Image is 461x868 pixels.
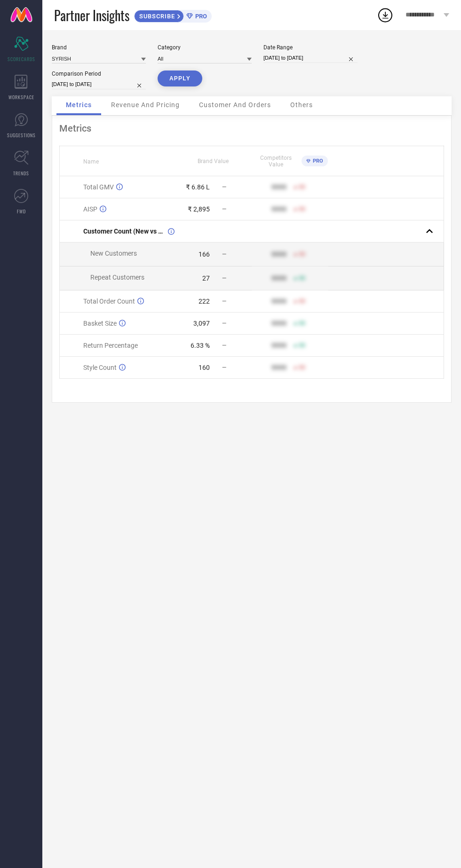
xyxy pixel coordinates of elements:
span: 50 [299,342,305,349]
span: — [222,206,226,212]
span: 50 [299,320,305,327]
div: 9999 [271,274,286,282]
span: FWD [17,208,26,215]
span: Metrics [66,101,92,109]
span: — [222,275,226,282]
div: Brand [52,44,146,51]
div: 9999 [271,297,286,305]
span: — [222,320,226,327]
span: AISP [83,205,97,213]
div: 3,097 [193,320,210,327]
span: Others [290,101,313,109]
div: 9999 [271,205,286,213]
span: SUBSCRIBE [135,13,177,20]
div: 9999 [271,183,286,191]
span: 50 [299,275,305,282]
span: Repeat Customers [90,274,144,281]
span: PRO [193,13,207,20]
div: 222 [199,297,210,305]
span: SUGGESTIONS [7,132,36,139]
span: Revenue And Pricing [111,101,180,109]
div: Comparison Period [52,70,146,77]
div: 160 [199,364,210,371]
a: SUBSCRIBEPRO [134,8,212,23]
div: 6.33 % [191,342,210,349]
span: Total Order Count [83,297,135,305]
span: 50 [299,364,305,371]
div: 166 [199,250,210,258]
div: Date Range [263,44,358,51]
span: Total GMV [83,183,114,191]
div: 9999 [271,320,286,327]
span: TRENDS [13,170,29,177]
span: Partner Insights [54,6,129,25]
input: Select comparison period [52,79,146,89]
span: PRO [310,158,323,164]
span: Return Percentage [83,342,138,349]
span: 50 [299,206,305,212]
span: — [222,364,226,371]
div: 9999 [271,364,286,371]
span: Name [83,158,99,165]
span: WORKSPACE [8,94,34,101]
span: — [222,184,226,190]
span: New Customers [90,250,137,257]
div: 27 [202,274,210,282]
span: Basket Size [83,320,117,327]
span: Customer And Orders [199,101,271,109]
button: APPLY [158,70,202,86]
div: ₹ 6.86 L [186,183,210,191]
span: 50 [299,184,305,190]
div: Open download list [377,7,394,23]
div: 9999 [271,342,286,349]
div: 9999 [271,250,286,258]
span: 50 [299,298,305,305]
span: SCORECARDS [8,55,35,63]
div: ₹ 2,895 [188,205,210,213]
span: — [222,342,226,349]
span: Customer Count (New vs Repeat) [83,227,166,235]
div: Category [158,44,252,51]
span: — [222,251,226,258]
span: Competitors Value [252,155,299,168]
span: Style Count [83,364,117,371]
span: Brand Value [198,158,229,164]
input: Select date range [263,53,358,63]
span: 50 [299,251,305,258]
span: — [222,298,226,305]
div: Metrics [59,123,444,134]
